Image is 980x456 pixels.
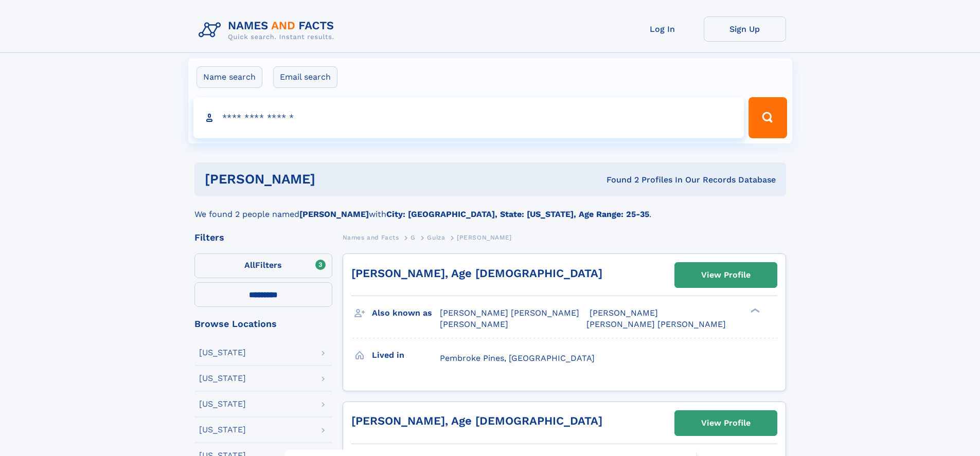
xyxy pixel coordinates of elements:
[194,319,332,329] div: Browse Locations
[440,319,508,329] span: [PERSON_NAME]
[461,174,776,186] div: Found 2 Profiles In Our Records Database
[351,414,602,427] a: [PERSON_NAME], Age [DEMOGRAPHIC_DATA]
[194,16,343,44] img: Logo Names and Facts
[701,263,751,287] div: View Profile
[193,97,744,138] input: search input
[748,307,760,314] div: ❯
[372,304,440,322] h3: Also known as
[197,66,262,88] label: Name search
[457,234,512,241] span: [PERSON_NAME]
[440,353,595,363] span: Pembroke Pines, [GEOGRAPHIC_DATA]
[194,196,786,221] div: We found 2 people named with .
[372,346,440,364] h3: Lived in
[590,308,658,318] span: [PERSON_NAME]
[411,231,416,244] a: G
[351,267,602,280] a: [PERSON_NAME], Age [DEMOGRAPHIC_DATA]
[411,234,416,241] span: G
[704,16,786,42] a: Sign Up
[427,231,445,244] a: Guiza
[621,16,704,42] a: Log In
[199,426,246,434] div: [US_STATE]
[194,233,332,242] div: Filters
[427,234,445,241] span: Guiza
[675,263,777,287] a: View Profile
[199,374,246,382] div: [US_STATE]
[343,231,399,244] a: Names and Facts
[199,349,246,357] div: [US_STATE]
[199,400,246,408] div: [US_STATE]
[586,319,726,329] span: [PERSON_NAME] [PERSON_NAME]
[701,411,751,435] div: View Profile
[205,173,461,186] h1: [PERSON_NAME]
[440,308,579,318] span: [PERSON_NAME] [PERSON_NAME]
[675,411,777,435] a: View Profile
[749,97,787,138] button: Search Button
[244,260,255,270] span: All
[273,66,337,88] label: Email search
[194,253,332,278] label: Filters
[299,209,369,219] b: [PERSON_NAME]
[386,209,649,219] b: City: [GEOGRAPHIC_DATA], State: [US_STATE], Age Range: 25-35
